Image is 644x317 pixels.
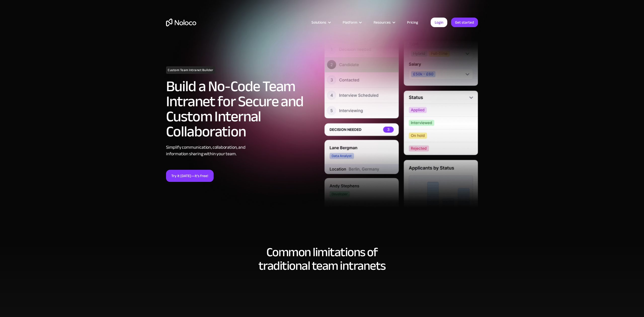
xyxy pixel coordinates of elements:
[166,170,214,182] a: Try it [DATE]—it’s free!
[166,79,319,139] h2: Build a No-Code Team Intranet for Secure and Custom Internal Collaboration
[166,66,215,74] h1: Custom Team Intranet Builder
[401,19,424,26] a: Pricing
[451,18,478,27] a: Get started
[374,19,391,26] div: Resources
[166,144,319,157] div: Simplify communication, collaboration, and information sharing within your team.
[311,19,326,26] div: Solutions
[336,19,367,26] div: Platform
[166,19,196,26] a: home
[343,19,357,26] div: Platform
[431,18,447,27] a: Login
[367,19,401,26] div: Resources
[166,245,478,273] h2: Common limitations of traditional team intranets
[305,19,336,26] div: Solutions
